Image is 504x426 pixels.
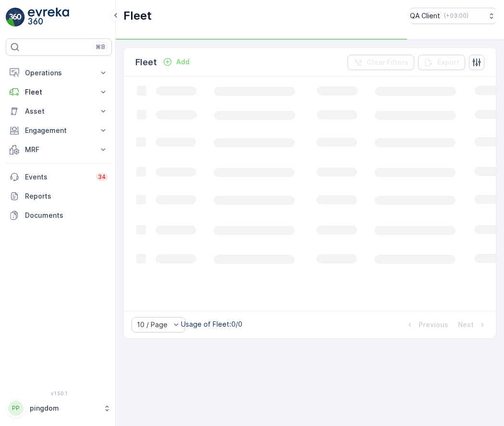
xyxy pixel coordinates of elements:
[25,172,90,182] p: Events
[25,126,93,135] p: Engagement
[437,58,459,67] p: Export
[6,206,112,225] a: Documents
[98,173,106,181] p: 34
[181,319,242,329] p: Usage of Fleet : 0/0
[6,167,112,187] a: Events34
[419,320,448,330] p: Previous
[28,8,69,27] img: logo_light-DOdMpM7g.png
[25,68,93,78] p: Operations
[418,55,465,70] button: Export
[8,401,24,416] div: PP
[6,140,112,159] button: MRF
[135,56,157,69] p: Fleet
[348,55,414,70] button: Clear Filters
[404,319,449,331] button: Previous
[25,106,93,116] p: Asset
[6,121,112,140] button: Engagement
[6,390,112,396] span: v 1.50.1
[457,319,488,331] button: Next
[25,87,93,97] p: Fleet
[410,11,440,21] p: QA Client
[410,8,496,24] button: QA Client(+03:00)
[25,191,108,201] p: Reports
[25,211,108,220] p: Documents
[6,398,112,418] button: PPpingdom
[96,43,105,51] p: ⌘B
[30,403,98,413] p: pingdom
[6,8,25,27] img: logo
[6,63,112,83] button: Operations
[458,320,474,330] p: Next
[159,56,193,68] button: Add
[25,145,93,154] p: MRF
[6,83,112,102] button: Fleet
[176,57,190,67] p: Add
[444,12,468,20] p: ( +03:00 )
[123,8,152,24] p: Fleet
[6,102,112,121] button: Asset
[6,187,112,206] a: Reports
[367,58,408,67] p: Clear Filters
